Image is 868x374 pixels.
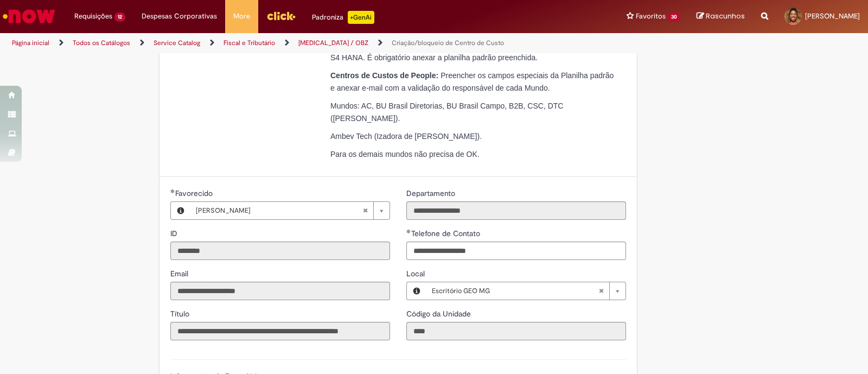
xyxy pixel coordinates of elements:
span: Obrigatório Preenchido [170,189,175,193]
button: Local, Visualizar este registro Escritório GEO MG [407,282,426,300]
span: Preencher os campos especiais da Planilha padrão e anexar e-mail com a validação do responsável d... [330,71,614,92]
input: Departamento [406,201,626,220]
span: Somente leitura - Departamento [406,188,457,198]
span: Para os demais mundos não precisa de OK. [330,150,480,159]
a: Service Catalog [154,39,200,47]
span: 12 [114,12,125,22]
p: +GenAi [348,11,374,24]
label: Somente leitura - Código da Unidade [406,308,473,319]
a: Página inicial [12,39,49,47]
a: Rascunhos [697,11,745,22]
label: Somente leitura - Email [170,268,190,279]
ul: Trilhas de página [8,33,571,53]
img: click_logo_yellow_360x200.png [266,8,296,24]
span: Obrigatório Preenchido [406,229,411,233]
span: Centros de Custos de People: [330,71,438,80]
abbr: Limpar campo Favorecido [357,202,373,219]
span: [PERSON_NAME] [805,11,860,21]
a: Escritório GEO MGLimpar campo Local [426,282,626,300]
span: Telefone de Contato [411,229,482,238]
span: Somente leitura - Código da Unidade [406,309,473,319]
label: Somente leitura - Título [170,308,192,319]
a: [PERSON_NAME]Limpar campo Favorecido [190,202,390,219]
div: Padroniza [312,11,374,24]
span: Ambev Tech (Izadora de [PERSON_NAME]). [330,132,482,141]
input: Email [170,282,390,300]
span: Despesas Corporativas [142,11,217,22]
span: Rascunhos [706,11,745,21]
a: Criação/bloqueio de Centro de Custo [392,39,504,47]
span: Somente leitura - Email [170,269,190,278]
label: Somente leitura - Departamento [406,188,457,199]
a: [MEDICAL_DATA] / OBZ [298,39,368,47]
span: Local [406,269,427,278]
button: Favorecido, Visualizar este registro Paula Carolina Ferreira Soares [171,202,190,219]
input: Código da Unidade [406,322,626,340]
label: Somente leitura - ID [170,228,180,239]
span: Escritório GEO MG [432,282,598,300]
span: 30 [668,12,680,22]
input: Título [170,322,390,340]
img: ServiceNow [1,5,57,27]
span: Necessários - Favorecido [175,188,215,198]
input: Telefone de Contato [406,242,626,260]
span: More [233,11,250,22]
span: Requisições [74,11,112,22]
span: Favoritos [636,11,666,22]
a: Fiscal e Tributário [224,39,275,47]
a: Todos os Catálogos [73,39,130,47]
span: Somente leitura - ID [170,229,180,238]
span: Somente leitura - Título [170,309,192,319]
input: ID [170,242,390,260]
span: [PERSON_NAME] [196,202,362,219]
span: Mundos: AC, BU Brasil Diretorias, BU Brasil Campo, B2B, CSC, DTC ([PERSON_NAME]). [330,102,563,123]
abbr: Limpar campo Local [593,282,609,300]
